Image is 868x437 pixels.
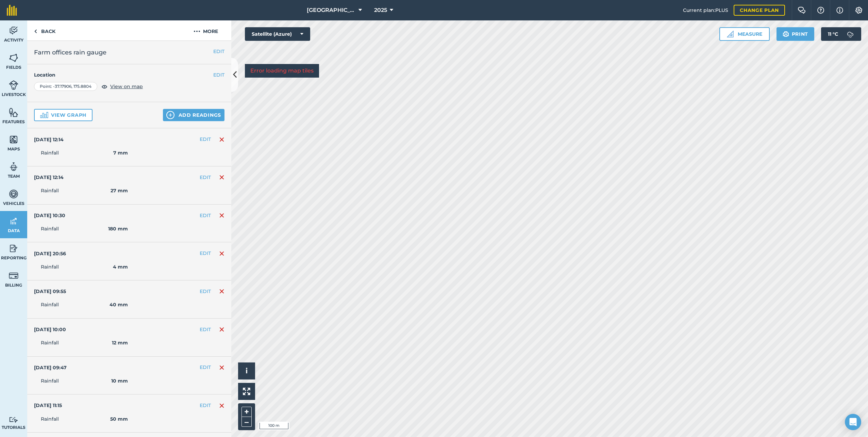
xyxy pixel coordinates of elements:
button: EDIT [200,249,211,257]
strong: 10 mm [111,377,128,385]
img: svg+xml;base64,PHN2ZyB4bWxucz0iaHR0cDovL3d3dy53My5vcmcvMjAwMC9zdmciIHdpZHRoPSI1NiIgaGVpZ2h0PSI2MC... [9,53,18,63]
strong: 12 mm [112,339,128,346]
button: EDIT [200,174,211,181]
button: 11 °C [821,27,861,41]
img: svg+xml;base64,PD94bWwgdmVyc2lvbj0iMS4wIiBlbmNvZGluZz0idXRmLTgiPz4KPCEtLSBHZW5lcmF0b3I6IEFkb2JlIE... [9,80,18,90]
img: svg+xml;base64,PHN2ZyB4bWxucz0iaHR0cDovL3d3dy53My5vcmcvMjAwMC9zdmciIHdpZHRoPSIxNiIgaGVpZ2h0PSIyNC... [219,325,224,334]
button: i [238,362,255,379]
p: Error loading map tiles [250,67,314,75]
h4: Location [34,71,224,79]
img: svg+xml;base64,PHN2ZyB4bWxucz0iaHR0cDovL3d3dy53My5vcmcvMjAwMC9zdmciIHdpZHRoPSI1NiIgaGVpZ2h0PSI2MC... [9,134,18,145]
span: i [246,367,248,375]
h4: [DATE] 09:55 [34,288,66,295]
h4: [DATE] 12:14 [34,136,64,143]
img: svg+xml;base64,PHN2ZyB4bWxucz0iaHR0cDovL3d3dy53My5vcmcvMjAwMC9zdmciIHdpZHRoPSIxNyIgaGVpZ2h0PSIxNy... [836,6,843,14]
span: Rainfall [41,339,59,346]
button: View graph [34,109,93,121]
img: fieldmargin Logo [7,5,17,16]
img: svg+xml;base64,PHN2ZyB4bWxucz0iaHR0cDovL3d3dy53My5vcmcvMjAwMC9zdmciIHdpZHRoPSIxNiIgaGVpZ2h0PSIyNC... [219,173,224,181]
button: View on map [101,82,143,91]
img: Ruler icon [727,31,734,37]
span: View on map [110,83,143,90]
img: svg+xml;base64,PHN2ZyB4bWxucz0iaHR0cDovL3d3dy53My5vcmcvMjAwMC9zdmciIHdpZHRoPSIyMCIgaGVpZ2h0PSIyNC... [194,27,200,35]
button: EDIT [200,363,211,371]
img: svg+xml;base64,PHN2ZyB4bWxucz0iaHR0cDovL3d3dy53My5vcmcvMjAwMC9zdmciIHdpZHRoPSIxOCIgaGVpZ2h0PSIyNC... [101,82,107,91]
button: More [180,20,231,41]
img: svg+xml;base64,PHN2ZyB4bWxucz0iaHR0cDovL3d3dy53My5vcmcvMjAwMC9zdmciIHdpZHRoPSIxNCIgaGVpZ2h0PSIyNC... [166,111,174,119]
div: Open Intercom Messenger [845,414,861,430]
img: svg+xml;base64,PHN2ZyB4bWxucz0iaHR0cDovL3d3dy53My5vcmcvMjAwMC9zdmciIHdpZHRoPSI5IiBoZWlnaHQ9IjI0Ii... [34,27,37,35]
img: svg+xml;base64,PD94bWwgdmVyc2lvbj0iMS4wIiBlbmNvZGluZz0idXRmLTgiPz4KPCEtLSBHZW5lcmF0b3I6IEFkb2JlIE... [9,243,18,254]
strong: 27 mm [111,187,128,194]
span: Rainfall [41,149,59,157]
img: svg+xml;base64,PD94bWwgdmVyc2lvbj0iMS4wIiBlbmNvZGluZz0idXRmLTgiPz4KPCEtLSBHZW5lcmF0b3I6IEFkb2JlIE... [9,189,18,199]
button: Add readings [163,109,224,121]
button: + [241,407,252,417]
img: svg+xml;base64,PHN2ZyB4bWxucz0iaHR0cDovL3d3dy53My5vcmcvMjAwMC9zdmciIHdpZHRoPSIxNiIgaGVpZ2h0PSIyNC... [219,135,224,144]
span: 11 ° C [828,27,838,41]
span: Rainfall [41,187,59,194]
img: Four arrows, one pointing top left, one top right, one bottom right and the last bottom left [243,388,250,395]
h4: [DATE] 09:47 [34,364,67,371]
img: A cog icon [855,7,863,14]
button: EDIT [200,212,211,219]
a: Back [27,20,62,41]
span: Rainfall [41,301,59,308]
span: Rainfall [41,377,59,385]
span: 2025 [374,6,387,14]
img: svg+xml;base64,PD94bWwgdmVyc2lvbj0iMS4wIiBlbmNvZGluZz0idXRmLTgiPz4KPCEtLSBHZW5lcmF0b3I6IEFkb2JlIE... [9,271,18,281]
a: Change plan [734,5,785,16]
strong: 50 mm [110,415,128,423]
span: Rainfall [41,225,59,232]
img: Two speech bubbles overlapping with the left bubble in the forefront [798,7,806,14]
img: svg+xml;base64,PHN2ZyB4bWxucz0iaHR0cDovL3d3dy53My5vcmcvMjAwMC9zdmciIHdpZHRoPSIxNiIgaGVpZ2h0PSIyNC... [219,211,224,220]
button: EDIT [213,48,224,55]
button: Measure [719,27,770,41]
button: – [241,417,252,427]
button: EDIT [200,326,211,333]
h4: [DATE] 20:56 [34,250,66,257]
h4: [DATE] 12:14 [34,174,64,181]
span: [GEOGRAPHIC_DATA] [307,6,356,14]
button: EDIT [200,288,211,295]
img: svg+xml;base64,PHN2ZyB4bWxucz0iaHR0cDovL3d3dy53My5vcmcvMjAwMC9zdmciIHdpZHRoPSIxNiIgaGVpZ2h0PSIyNC... [219,363,224,372]
img: svg+xml;base64,PHN2ZyB4bWxucz0iaHR0cDovL3d3dy53My5vcmcvMjAwMC9zdmciIHdpZHRoPSI1NiIgaGVpZ2h0PSI2MC... [9,107,18,117]
strong: 7 mm [113,149,128,157]
img: svg+xml;base64,PHN2ZyB4bWxucz0iaHR0cDovL3d3dy53My5vcmcvMjAwMC9zdmciIHdpZHRoPSIxNiIgaGVpZ2h0PSIyNC... [219,249,224,258]
button: EDIT [200,135,211,143]
img: svg+xml;base64,PHN2ZyB4bWxucz0iaHR0cDovL3d3dy53My5vcmcvMjAwMC9zdmciIHdpZHRoPSIxNiIgaGVpZ2h0PSIyNC... [219,402,224,410]
button: EDIT [200,402,211,409]
img: A question mark icon [817,7,825,14]
strong: 4 mm [113,263,128,271]
strong: 180 mm [108,225,128,232]
h4: [DATE] 11:15 [34,402,62,409]
button: Satellite (Azure) [245,27,310,41]
img: svg+xml;base64,PD94bWwgdmVyc2lvbj0iMS4wIiBlbmNvZGluZz0idXRmLTgiPz4KPCEtLSBHZW5lcmF0b3I6IEFkb2JlIE... [9,26,18,36]
button: EDIT [213,71,224,79]
h2: Farm offices rain gauge [34,48,224,57]
button: Print [777,27,815,41]
img: svg+xml;base64,PD94bWwgdmVyc2lvbj0iMS4wIiBlbmNvZGluZz0idXRmLTgiPz4KPCEtLSBHZW5lcmF0b3I6IEFkb2JlIE... [9,417,18,423]
h4: [DATE] 10:30 [34,212,65,219]
div: Point : -37.17906 , 175.8804 [34,82,97,91]
img: svg+xml;base64,PHN2ZyB4bWxucz0iaHR0cDovL3d3dy53My5vcmcvMjAwMC9zdmciIHdpZHRoPSIxNiIgaGVpZ2h0PSIyNC... [219,287,224,295]
img: svg+xml;base64,PHN2ZyB4bWxucz0iaHR0cDovL3d3dy53My5vcmcvMjAwMC9zdmciIHdpZHRoPSIxOSIgaGVpZ2h0PSIyNC... [783,30,789,38]
h4: [DATE] 10:00 [34,326,66,333]
strong: 40 mm [110,301,128,308]
img: svg+xml;base64,PD94bWwgdmVyc2lvbj0iMS4wIiBlbmNvZGluZz0idXRmLTgiPz4KPCEtLSBHZW5lcmF0b3I6IEFkb2JlIE... [9,162,18,172]
span: Rainfall [41,415,59,423]
img: svg+xml;base64,PD94bWwgdmVyc2lvbj0iMS4wIiBlbmNvZGluZz0idXRmLTgiPz4KPCEtLSBHZW5lcmF0b3I6IEFkb2JlIE... [9,216,18,226]
img: svg+xml;base64,PD94bWwgdmVyc2lvbj0iMS4wIiBlbmNvZGluZz0idXRmLTgiPz4KPCEtLSBHZW5lcmF0b3I6IEFkb2JlIE... [40,111,48,119]
span: Current plan : PLUS [683,6,728,14]
img: svg+xml;base64,PD94bWwgdmVyc2lvbj0iMS4wIiBlbmNvZGluZz0idXRmLTgiPz4KPCEtLSBHZW5lcmF0b3I6IEFkb2JlIE... [844,27,857,41]
span: Rainfall [41,263,59,271]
